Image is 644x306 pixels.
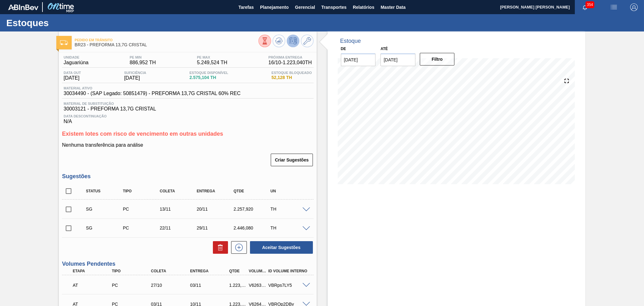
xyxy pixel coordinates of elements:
button: Visão Geral dos Estoques [258,35,271,47]
label: Até [380,47,388,51]
div: Aguardando Informações de Transporte [71,278,115,292]
span: Pedido em Trânsito [75,38,258,42]
p: AT [73,283,114,288]
div: Estoque [340,38,361,44]
button: Aceitar Sugestões [250,241,313,254]
span: Transportes [321,3,347,11]
span: 16/10 - 1.223,040 TH [269,60,312,65]
div: Entrega [188,269,232,273]
button: Ir ao Master Data / Geral [301,35,314,47]
span: Jaguariúna [64,60,88,65]
span: BR23 - PREFORMA 13,7G CRISTAL [75,42,258,47]
div: Pedido de Compra [121,225,163,230]
span: 5.249,524 TH [197,60,227,65]
button: Criar Sugestões [271,154,313,166]
span: 2.575,104 TH [189,75,228,80]
div: Qtde [232,189,274,193]
img: Logout [630,3,638,11]
div: VBRps7LY5 [267,283,311,288]
span: PE MAX [197,55,227,59]
button: Desprogramar Estoque [287,35,299,47]
span: [DATE] [64,75,81,81]
div: 2.446,080 [232,225,274,230]
div: Excluir Sugestões [210,241,228,254]
h3: Sugestões [62,173,313,180]
div: 27/10/2025 [149,283,193,288]
div: Id Volume Interno [267,269,311,273]
div: Entrega [195,189,236,193]
div: Qtde [228,269,248,273]
p: Nenhuma transferência para análise [62,142,313,148]
div: UN [269,189,310,193]
span: [DATE] [124,75,146,81]
div: Coleta [149,269,193,273]
span: 30034490 - (SAP Legado: 50851479) - PREFORMA 13,7G CRISTAL 60% REC [64,91,241,96]
div: Pedido de Compra [121,207,163,212]
span: 886,952 TH [130,60,156,65]
div: Volume Portal [247,269,268,273]
span: Próxima Entrega [269,55,312,59]
img: TNhmsLtSVTkK8tSr43FrP2fwEKptu5GPRR3wAAAABJRU5ErkJggg== [8,4,38,10]
img: userActions [610,3,618,11]
div: V626391 [247,283,268,288]
span: Material de Substituição [64,102,312,105]
div: Tipo [110,269,154,273]
span: Relatórios [353,3,374,11]
span: 354 [586,1,594,8]
h3: Volumes Pendentes [62,261,313,267]
div: Coleta [158,189,200,193]
span: Unidade [64,55,88,59]
div: 2.257,920 [232,207,274,212]
div: Sugestão Criada [84,207,126,212]
div: TH [269,207,310,212]
span: 52,128 TH [271,75,312,80]
input: dd/mm/yyyy [380,54,415,66]
button: Notificações [575,3,595,12]
div: Sugestão Criada [84,225,126,230]
span: Gerencial [295,3,315,11]
div: Nova sugestão [228,241,247,254]
span: PE MIN [130,55,156,59]
div: Aceitar Sugestões [247,241,314,254]
span: Estoque Bloqueado [271,71,312,75]
div: 22/11/2025 [158,225,200,230]
span: Data Descontinuação [64,114,312,118]
div: Criar Sugestões [271,153,313,167]
div: 29/11/2025 [195,225,236,230]
span: Master Data [380,3,405,11]
button: Filtro [420,53,455,65]
div: 1.223,040 [228,283,248,288]
div: 03/11/2025 [188,283,232,288]
div: Pedido de Compra [110,283,154,288]
div: TH [269,225,310,230]
span: Existem lotes com risco de vencimento em outras unidades [62,131,223,137]
div: Tipo [121,189,163,193]
img: Ícone [60,40,68,45]
span: Planejamento [260,3,289,11]
div: 13/11/2025 [158,207,200,212]
span: Material ativo [64,86,241,90]
span: Data out [64,71,81,75]
input: dd/mm/yyyy [341,54,376,66]
div: N/A [62,112,313,124]
label: De [341,47,346,51]
span: Suficiência [124,71,146,75]
button: Atualizar Gráfico [273,35,285,47]
span: Estoque Disponível [189,71,228,75]
div: Etapa [71,269,115,273]
span: Tarefas [238,3,254,11]
span: 30003121 - PREFORMA 13,7G CRISTAL [64,106,312,112]
div: Status [84,189,126,193]
h1: Estoques [6,19,118,26]
div: 20/11/2025 [195,207,236,212]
